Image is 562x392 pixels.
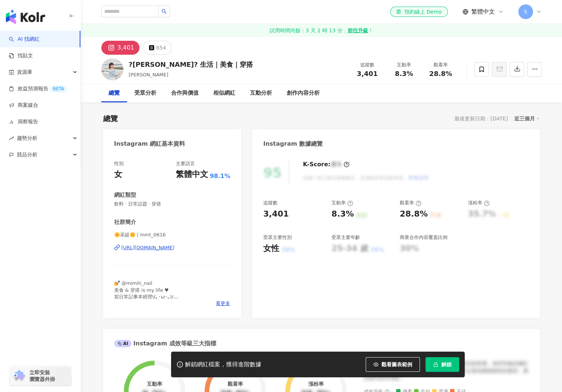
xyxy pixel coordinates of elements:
div: 社群簡介 [114,218,136,226]
div: ?[PERSON_NAME]? 生活｜美食｜穿搭 [129,60,253,69]
div: 近三個月 [514,114,540,123]
button: 觀看圖表範例 [366,357,420,372]
div: Instagram 成效等級三大指標 [114,340,216,348]
div: 受眾主要性別 [263,234,292,241]
a: chrome extension立即安裝 瀏覽器外掛 [10,366,71,386]
div: 解鎖網紅檔案，獲得進階數據 [185,361,261,369]
div: Instagram 網紅基本資料 [114,140,185,148]
a: 找貼文 [9,52,33,59]
span: 繁體中文 [471,8,495,16]
div: 最後更新日期：[DATE] [454,116,508,121]
a: 試用時間尚餘：3 天 2 時 13 分，前往升級！ [81,24,562,37]
div: 女性 [263,243,279,254]
div: 總覽 [109,89,120,98]
button: 654 [143,41,172,55]
div: 漲粉率 [308,381,323,387]
span: 💅 @mimiti_nail 美食 & 穿搭 is my life ♥ 當日常記事本經營\(｡･ω･｡)/ 合作邀約歡迎私訊小盒子📮 [114,280,179,306]
img: KOL Avatar [101,58,123,80]
div: 互動率 [147,381,162,387]
div: 總覽 [103,113,118,124]
span: 觀看圖表範例 [381,362,412,367]
span: 趨勢分析 [17,130,37,146]
img: logo [6,10,45,24]
span: 解鎖 [441,362,452,367]
button: 解鎖 [425,357,459,372]
div: [URL][DOMAIN_NAME] [122,244,175,251]
span: search [162,9,167,14]
div: 預約線上 Demo [396,8,442,15]
div: 網紅類型 [114,191,136,199]
div: 追蹤數 [263,200,278,206]
div: 女 [114,169,122,180]
a: 預約線上 Demo [390,7,447,17]
a: 商案媒合 [9,102,38,109]
div: 互動分析 [250,89,272,98]
span: 3,401 [357,70,378,77]
a: [URL][DOMAIN_NAME] [114,244,231,251]
div: 8.3% [331,208,354,220]
div: 受眾分析 [134,89,156,98]
div: 性別 [114,160,124,167]
div: 繁體中文 [176,169,208,180]
span: 看更多 [216,300,230,307]
strong: 前往升級 [347,27,368,34]
div: 互動率 [331,200,353,206]
img: chrome extension [12,370,26,382]
span: 資源庫 [17,64,32,80]
span: 8.3% [395,70,413,77]
div: K-Score : [303,160,349,168]
div: 互動率 [390,61,418,69]
span: rise [9,136,14,141]
div: 主要語言 [176,160,195,167]
span: 飲料 · 日常話題 · 穿搭 [114,201,231,207]
div: 相似網紅 [213,89,235,98]
div: Instagram 數據總覽 [263,140,323,148]
div: 商業合作內容覆蓋比例 [400,234,447,241]
div: 觀看率 [227,381,243,387]
div: 合作與價值 [171,89,199,98]
div: 漲粉率 [468,200,490,206]
div: 3,401 [263,208,289,220]
a: 洞察報告 [9,118,38,126]
div: 28.8% [400,208,428,220]
span: 🌼采緹🌼 | mmt_0616 [114,232,231,238]
a: searchAI 找網紅 [9,36,40,43]
span: [PERSON_NAME] [129,72,168,77]
div: 受眾主要年齡 [331,234,360,241]
span: 立即安裝 瀏覽器外掛 [29,369,55,382]
span: 5 [524,8,527,16]
div: 觀看率 [400,200,421,206]
div: 3,401 [117,43,134,53]
a: 效益預測報告BETA [9,85,67,92]
span: 98.1% [210,172,231,180]
div: 創作內容分析 [287,89,320,98]
span: 競品分析 [17,146,37,163]
div: 追蹤數 [353,61,381,69]
div: 觀看率 [427,61,455,69]
div: AI [114,340,132,347]
button: 3,401 [101,41,140,55]
span: 28.8% [429,70,452,77]
div: 654 [156,43,166,53]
